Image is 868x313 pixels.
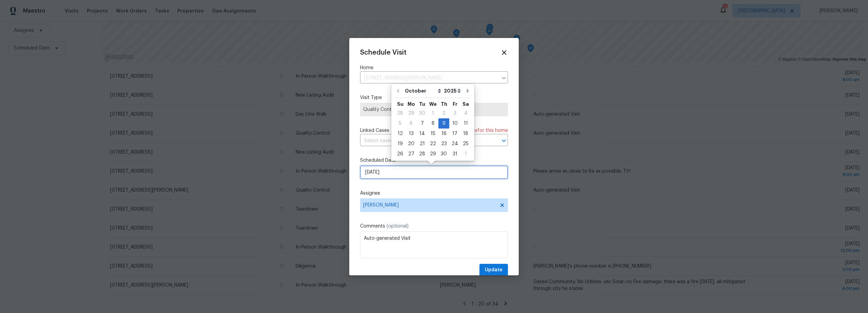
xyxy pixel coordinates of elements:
[363,202,496,208] span: [PERSON_NAME]
[403,86,442,96] select: Month
[460,149,471,159] div: 1
[460,129,471,139] div: Sat Oct 18 2025
[406,118,417,129] div: Mon Oct 06 2025
[408,102,415,106] abbr: Monday
[397,102,403,106] abbr: Sunday
[428,139,438,149] div: Wed Oct 22 2025
[438,118,449,129] div: Thu Oct 09 2025
[449,129,460,139] div: Fri Oct 17 2025
[428,118,438,129] div: Wed Oct 08 2025
[360,190,508,197] label: Assignee
[406,149,417,159] div: Mon Oct 27 2025
[460,149,471,159] div: Sat Nov 01 2025
[406,108,417,118] div: Mon Sep 29 2025
[438,149,449,159] div: 30
[417,149,428,159] div: 28
[406,139,417,149] div: 20
[395,149,406,159] div: Sun Oct 26 2025
[479,264,508,276] button: Update
[460,119,471,128] div: 11
[462,102,469,106] abbr: Saturday
[438,129,449,138] div: 16
[428,119,438,128] div: 8
[360,94,508,101] label: Visit Type
[449,149,460,159] div: 31
[429,102,437,106] abbr: Wednesday
[438,129,449,139] div: Thu Oct 16 2025
[417,108,428,118] div: Tue Sep 30 2025
[406,139,417,149] div: Mon Oct 20 2025
[417,139,428,149] div: 21
[449,118,460,129] div: Fri Oct 10 2025
[360,64,508,71] label: Home
[460,139,471,149] div: 25
[428,109,438,118] div: 1
[438,108,449,118] div: Thu Oct 02 2025
[360,136,489,146] input: Select cases
[406,129,417,139] div: Mon Oct 13 2025
[360,223,508,230] label: Comments
[428,129,438,139] div: Wed Oct 15 2025
[395,139,406,149] div: 19
[360,157,508,164] label: Scheduled Date
[395,139,406,149] div: Sun Oct 19 2025
[417,119,428,128] div: 7
[360,231,508,258] textarea: Auto-generated Visit
[417,118,428,129] div: Tue Oct 07 2025
[428,108,438,118] div: Wed Oct 01 2025
[438,119,449,128] div: 9
[406,109,417,118] div: 29
[395,149,406,159] div: 26
[417,149,428,159] div: Tue Oct 28 2025
[360,165,508,179] input: M/D/YYYY
[460,109,471,118] div: 4
[360,49,407,56] span: Schedule Visit
[395,129,406,138] div: 12
[395,129,406,139] div: Sun Oct 12 2025
[460,118,471,129] div: Sat Oct 11 2025
[460,108,471,118] div: Sat Oct 04 2025
[360,127,389,134] span: Linked Cases
[395,109,406,118] div: 28
[395,108,406,118] div: Sun Sep 28 2025
[438,139,449,149] div: Thu Oct 23 2025
[449,139,460,149] div: 24
[393,84,403,98] button: Go to previous month
[406,149,417,159] div: 27
[449,109,460,118] div: 3
[438,139,449,149] div: 23
[428,129,438,138] div: 15
[449,129,460,138] div: 17
[453,102,457,106] abbr: Friday
[462,84,473,98] button: Go to next month
[419,102,425,106] abbr: Tuesday
[460,139,471,149] div: Sat Oct 25 2025
[449,149,460,159] div: Fri Oct 31 2025
[500,49,508,56] span: Close
[438,149,449,159] div: Thu Oct 30 2025
[417,139,428,149] div: Tue Oct 21 2025
[499,136,509,145] button: Open
[406,129,417,138] div: 13
[417,129,428,139] div: Tue Oct 14 2025
[395,119,406,128] div: 5
[438,109,449,118] div: 2
[360,73,498,83] input: Enter in an address
[363,106,505,113] span: Quality Control
[449,108,460,118] div: Fri Oct 03 2025
[485,266,502,274] span: Update
[460,129,471,138] div: 18
[417,109,428,118] div: 30
[441,102,447,106] abbr: Thursday
[417,129,428,138] div: 14
[449,139,460,149] div: Fri Oct 24 2025
[387,224,409,229] span: (optional)
[442,86,462,96] select: Year
[428,149,438,159] div: 29
[406,119,417,128] div: 6
[449,119,460,128] div: 10
[395,118,406,129] div: Sun Oct 05 2025
[428,149,438,159] div: Wed Oct 29 2025
[428,139,438,149] div: 22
